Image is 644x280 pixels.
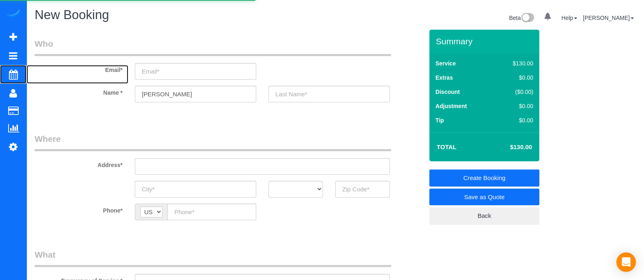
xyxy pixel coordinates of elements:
[35,38,391,56] legend: Who
[495,74,533,82] div: $0.00
[583,15,634,21] a: [PERSON_NAME]
[509,15,534,21] a: Beta
[495,116,533,124] div: $0.00
[5,8,21,20] img: Automaid Logo
[429,207,539,224] a: Back
[495,59,533,67] div: $130.00
[135,86,256,102] input: First Name*
[35,133,391,151] legend: Where
[429,169,539,187] a: Create Booking
[495,102,533,110] div: $0.00
[35,249,391,267] legend: What
[435,74,453,82] label: Extras
[135,63,256,80] input: Email*
[29,86,129,97] label: Name *
[135,181,256,198] input: City*
[429,189,539,206] a: Save as Quote
[435,116,444,124] label: Tip
[435,102,467,110] label: Adjustment
[335,181,390,198] input: Zip Code*
[616,252,636,272] div: Open Intercom Messenger
[35,8,109,22] span: New Booking
[561,15,577,21] a: Help
[29,158,129,169] label: Address*
[435,59,456,67] label: Service
[486,144,532,151] h4: $130.00
[436,37,535,46] h3: Summary
[29,204,129,215] label: Phone*
[435,88,460,96] label: Discount
[437,143,457,150] strong: Total
[29,63,129,74] label: Email*
[495,88,533,96] div: ($0.00)
[167,204,256,220] input: Phone*
[268,86,390,102] input: Last Name*
[521,13,534,24] img: New interface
